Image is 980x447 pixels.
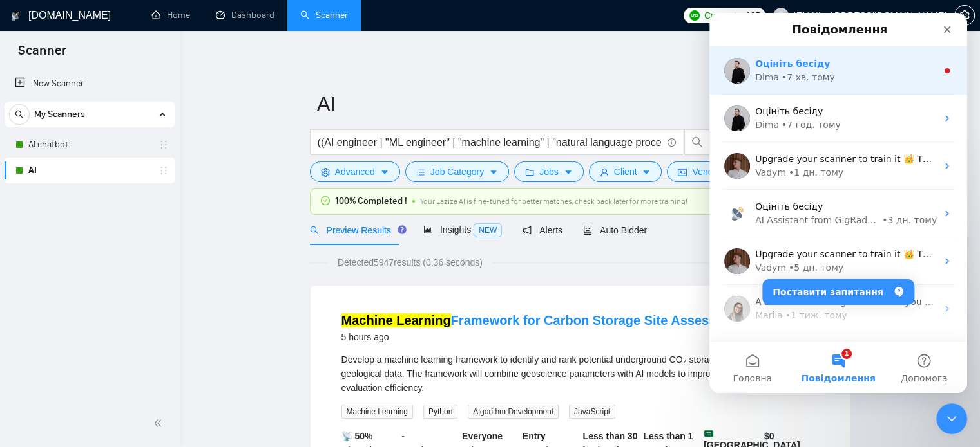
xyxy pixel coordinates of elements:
[28,158,151,183] a: AI
[310,161,400,182] button: settingAdvancedcaret-down
[489,167,498,177] span: caret-down
[462,431,503,441] b: Everyone
[709,13,967,393] iframe: To enrich screen reader interactions, please activate Accessibility in Grammarly extension settings
[423,225,432,234] span: area-chart
[11,6,20,26] img: logo
[318,134,662,151] input: Search Freelance Jobs...
[335,165,375,179] span: Advanced
[600,167,609,177] span: user
[668,138,676,147] span: info-circle
[321,196,330,205] span: check-circle
[329,255,492,269] span: Detected 5947 results (0.36 seconds)
[523,226,532,235] span: notification
[523,431,546,441] b: Entry
[430,165,484,179] span: Job Category
[341,313,747,327] a: Machine LearningFramework for Carbon Storage Site Assessment
[539,165,559,179] span: Jobs
[405,161,509,182] button: barsJob Categorycaret-down
[310,225,403,235] span: Preview Results
[10,110,29,119] span: search
[321,167,330,177] span: setting
[689,10,700,21] img: upwork-logo.png
[416,167,425,177] span: bars
[954,10,975,21] a: setting
[335,194,407,208] span: 100% Completed !
[583,226,592,235] span: robot
[523,225,562,235] span: Alerts
[396,224,408,235] div: Tooltip anchor
[341,405,413,419] span: Machine Learning
[564,167,573,177] span: caret-down
[525,167,534,177] span: folder
[589,161,662,182] button: userClientcaret-down
[423,224,502,235] span: Insights
[310,226,319,235] span: search
[341,313,451,327] mark: Machine Learning
[153,417,166,430] span: double-left
[569,405,615,419] span: JavaScript
[341,431,373,441] b: 📡 50%
[420,197,687,206] span: Your Laziza AI is fine-tuned for better matches, check back later for more training!
[667,161,745,182] button: idcardVendorcaret-down
[151,10,190,21] a: homeHome
[423,405,457,419] span: Python
[583,225,647,235] span: Auto Bidder
[15,71,165,96] a: New Scanner
[341,352,820,395] div: Develop a machine learning framework to identify and rank potential underground CO₂ storage sites...
[34,102,85,127] span: My Scanners
[704,429,713,438] img: 🇸🇦
[704,8,743,23] span: Connects:
[474,223,502,237] span: NEW
[216,10,274,21] a: dashboardDashboard
[401,431,405,441] b: -
[514,161,584,182] button: folderJobscaret-down
[936,403,967,434] iframe: To enrich screen reader interactions, please activate Accessibility in Grammarly extension settings
[5,71,175,96] li: New Scanner
[745,8,760,23] span: 195
[159,165,169,176] span: holder
[692,165,720,179] span: Vendor
[341,329,747,345] div: 5 hours ago
[776,11,785,20] span: user
[468,405,559,419] span: Algorithm Development
[159,140,169,150] span: holder
[9,104,30,125] button: search
[954,5,975,26] button: setting
[317,88,825,120] input: Scanner name...
[28,132,151,158] a: AI chatbot
[614,165,637,179] span: Client
[684,129,710,155] button: search
[678,167,687,177] span: idcard
[300,10,348,21] a: searchScanner
[764,431,774,441] b: $ 0
[955,10,974,21] span: setting
[642,167,651,177] span: caret-down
